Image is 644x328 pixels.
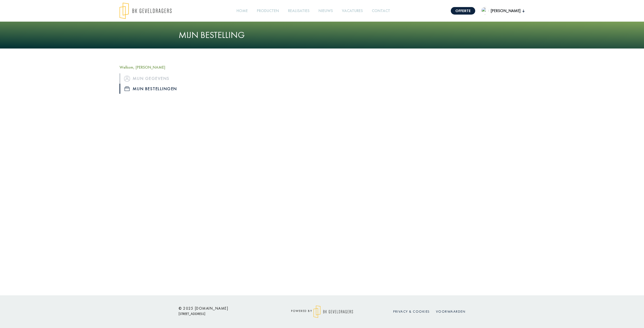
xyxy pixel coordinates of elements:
a: Home [234,5,250,17]
h1: Mijn bestelling [179,30,465,40]
img: icon [124,76,130,82]
a: Realisaties [286,5,311,17]
img: logo [119,3,172,19]
img: icon [125,86,130,91]
img: logo [313,305,353,318]
a: Nieuws [316,5,335,17]
span: [PERSON_NAME] [489,8,522,14]
a: Voorwaarden [436,309,466,314]
a: iconMijn bestellingen [119,84,215,94]
a: Offerte [451,7,475,15]
h6: © 2025 [DOMAIN_NAME] [179,306,269,311]
button: [PERSON_NAME] [481,7,525,15]
div: powered by [277,305,367,318]
a: Producten [255,5,281,17]
img: undefined [481,7,489,15]
a: iconMijn gegevens [119,73,215,83]
p: [STREET_ADDRESS] [179,311,269,317]
a: Privacy & cookies [393,309,430,314]
a: Vacatures [340,5,365,17]
a: Contact [370,5,392,17]
h5: Welkom, [PERSON_NAME] [119,65,215,70]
